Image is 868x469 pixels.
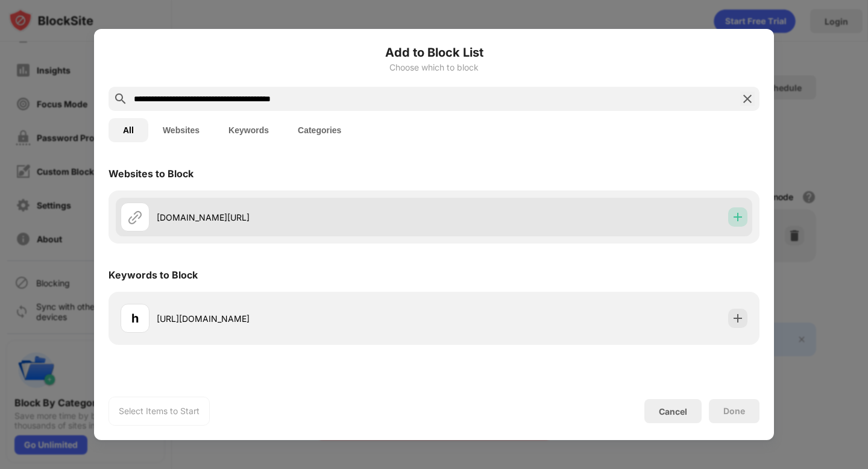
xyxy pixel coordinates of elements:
[108,43,759,61] h6: Add to Block List
[283,118,356,142] button: Categories
[108,63,759,72] div: Choose which to block
[157,312,434,325] div: [URL][DOMAIN_NAME]
[723,406,745,416] div: Done
[131,309,139,327] div: h
[113,92,128,106] img: search.svg
[659,406,687,417] div: Cancel
[214,118,283,142] button: Keywords
[157,211,434,224] div: [DOMAIN_NAME][URL]
[108,269,198,281] div: Keywords to Block
[119,405,200,417] div: Select Items to Start
[108,168,193,180] div: Websites to Block
[128,210,142,224] img: url.svg
[148,118,214,142] button: Websites
[108,118,148,142] button: All
[740,92,755,106] img: search-close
